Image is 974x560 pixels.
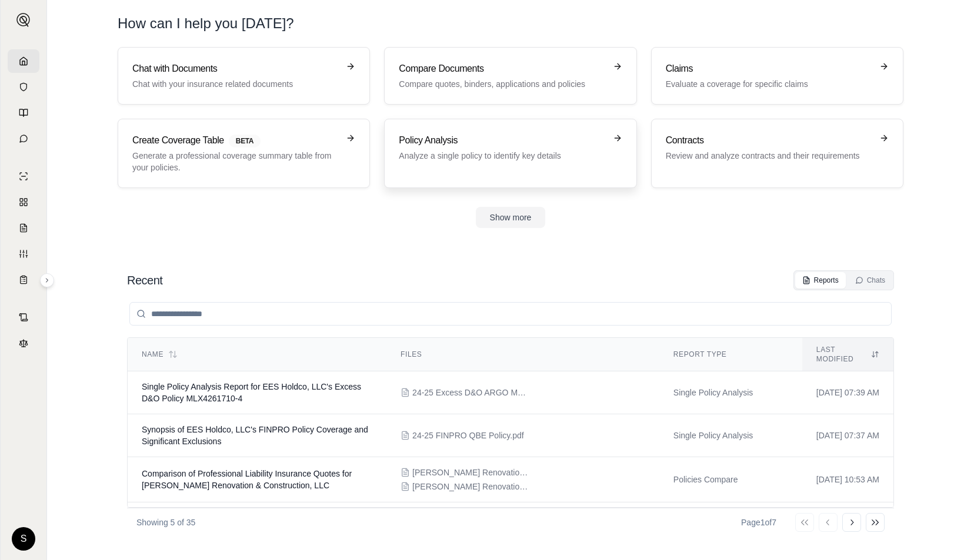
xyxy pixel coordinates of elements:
[8,190,39,214] a: Policy Comparisons
[8,49,39,73] a: Home
[229,135,261,147] span: BETA
[659,414,802,457] td: Single Policy Analysis
[741,517,776,528] div: Page 1 of 7
[386,338,659,371] th: Files
[651,47,903,105] a: ClaimsEvaluate a coverage for specific claims
[127,272,162,289] h2: Recent
[8,242,39,266] a: Custom Report
[412,430,524,441] span: 24-25 FINPRO QBE Policy.pdf
[659,457,802,502] td: Policies Compare
[659,371,802,414] td: Single Policy Analysis
[12,527,35,551] div: S
[118,119,370,188] a: Create Coverage TableBETAGenerate a professional coverage summary table from your policies.
[795,272,846,289] button: Reports
[118,47,370,105] a: Chat with DocumentsChat with your insurance related documents
[142,469,352,490] span: Comparison of Professional Liability Insurance Quotes for Ross Renovation & Construction, LLC
[8,127,39,150] a: Chat
[8,268,39,291] a: Coverage Table
[802,371,893,414] td: [DATE] 07:39 AM
[802,414,893,457] td: [DATE] 07:37 AM
[399,133,605,147] h3: Policy Analysis
[855,276,885,285] div: Chats
[8,306,39,329] a: Contract Analysis
[802,457,893,502] td: [DATE] 10:53 AM
[8,75,39,99] a: Documents Vault
[399,78,605,90] p: Compare quotes, binders, applications and policies
[16,13,31,27] img: Expand sidebar
[659,338,802,371] th: Report Type
[802,502,893,557] td: [DATE] 09:51 AM
[384,119,636,188] a: Policy AnalysisAnalyze a single policy to identify key details
[118,14,903,33] h1: How can I help you [DATE]?
[384,47,636,105] a: Compare DocumentsCompare quotes, binders, applications and policies
[412,467,530,478] span: Ross Renovation Construction LLC - Quote (CelerityRisk).pdf
[8,331,39,355] a: Legal Search Engine
[399,150,605,162] p: Analyze a single policy to identify key details
[132,62,339,76] h3: Chat with Documents
[132,133,339,147] h3: Create Coverage Table
[132,78,339,90] p: Chat with your insurance related documents
[659,502,802,557] td: Single Policy Analysis
[666,62,872,76] h3: Claims
[136,517,195,528] p: Showing 5 of 35
[476,207,546,228] button: Show more
[651,119,903,188] a: ContractsReview and analyze contracts and their requirements
[132,150,339,173] p: Generate a professional coverage summary table from your policies.
[142,425,368,446] span: Synopsis of EES Holdco, LLC's FINPRO Policy Coverage and Significant Exclusions
[412,481,530,492] span: Ross Renovation Construction LLC - Quote (One80).pdf
[12,8,35,32] button: Expand sidebar
[8,165,39,188] a: Single Policy
[848,272,892,289] button: Chats
[142,382,361,403] span: Single Policy Analysis Report for EES Holdco, LLC's Excess D&O Policy MLX4261710-4
[142,350,372,359] div: Name
[412,387,530,398] span: 24-25 Excess D&O ARGO MLX4261710-4 Policy.pdf
[399,62,605,76] h3: Compare Documents
[666,150,872,162] p: Review and analyze contracts and their requirements
[8,101,39,125] a: Prompt Library
[666,78,872,90] p: Evaluate a coverage for specific claims
[40,273,54,287] button: Expand sidebar
[802,276,839,285] div: Reports
[8,216,39,240] a: Claim Coverage
[666,133,872,147] h3: Contracts
[816,345,879,364] div: Last modified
